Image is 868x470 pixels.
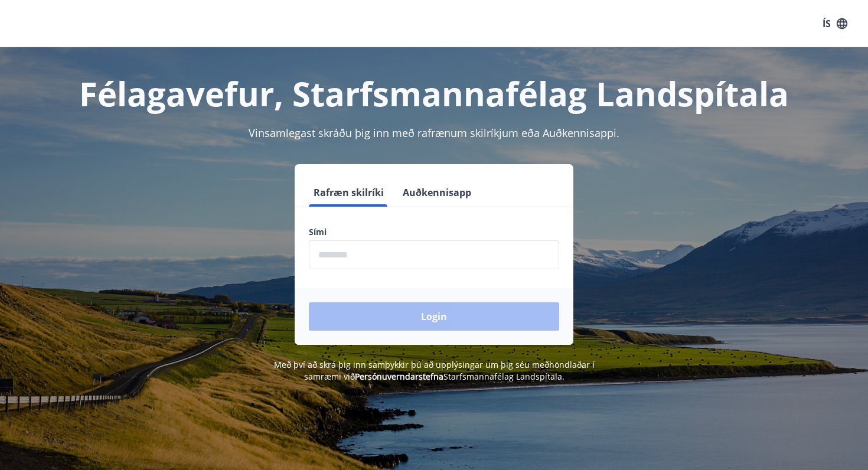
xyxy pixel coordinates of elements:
[274,359,595,382] span: Með því að skrá þig inn samþykkir þú að upplýsingar um þig séu meðhöndlaðar í samræmi við Starfsm...
[309,178,389,207] button: Rafræn skilríki
[816,13,854,34] button: ÍS
[249,126,619,140] span: Vinsamlegast skráðu þig inn með rafrænum skilríkjum eða Auðkennisappi.
[23,71,845,116] h1: Félagavefur, Starfsmannafélag Landspítala
[398,178,476,207] button: Auðkennisapp
[309,226,559,238] label: Sími
[355,371,443,382] a: Persónuverndarstefna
